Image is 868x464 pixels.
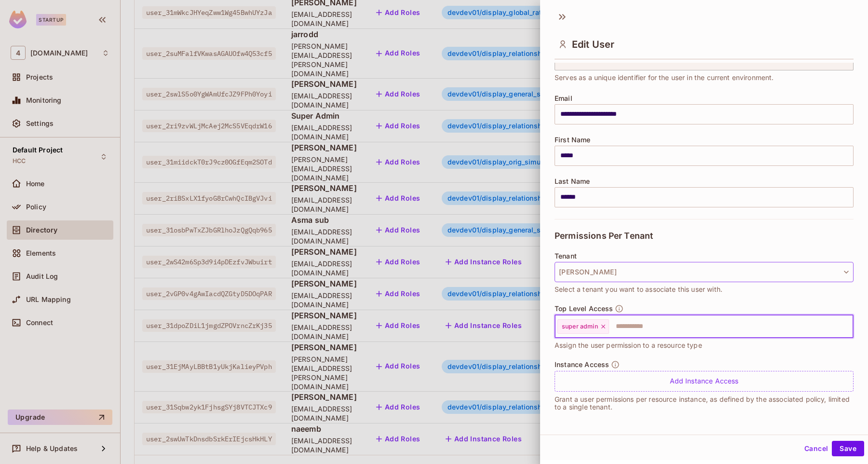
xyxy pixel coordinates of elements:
button: [PERSON_NAME] [555,262,854,282]
span: First Name [555,136,591,144]
span: Serves as a unique identifier for the user in the current environment. [555,72,774,83]
div: super admin [557,319,609,334]
button: Open [848,325,850,327]
span: Email [555,95,572,102]
span: Permissions Per Tenant [555,231,653,241]
span: Edit User [572,39,614,50]
span: Instance Access [555,361,609,368]
span: Tenant [555,252,577,260]
span: Assign the user permission to a resource type [555,340,702,351]
span: Last Name [555,177,590,185]
button: Save [832,441,864,456]
span: Select a tenant you want to associate this user with. [555,284,722,295]
span: Top Level Access [555,305,613,313]
span: super admin [562,323,598,330]
div: Add Instance Access [555,371,854,392]
p: Grant a user permissions per resource instance, as defined by the associated policy, limited to a... [555,396,854,411]
button: Cancel [800,441,832,456]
